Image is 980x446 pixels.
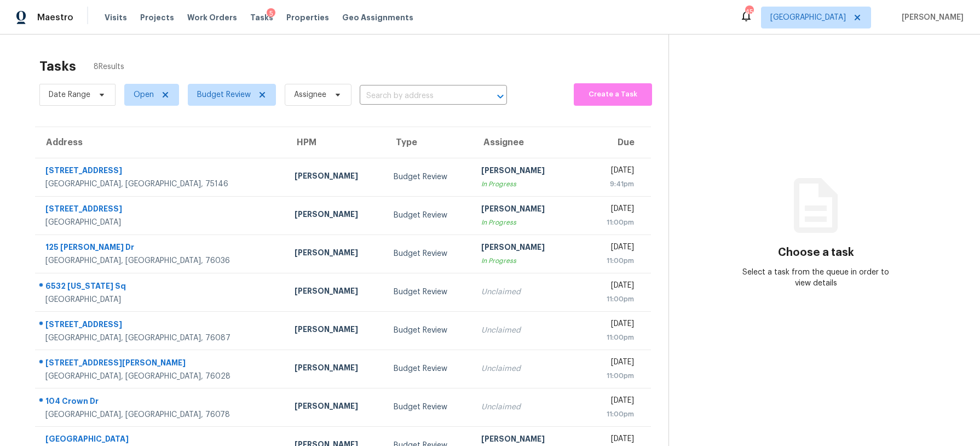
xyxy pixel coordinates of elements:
[286,127,385,158] th: HPM
[295,362,377,376] div: [PERSON_NAME]
[45,217,277,228] div: [GEOGRAPHIC_DATA]
[580,294,634,305] div: 11:00pm
[45,333,277,344] div: [GEOGRAPHIC_DATA], [GEOGRAPHIC_DATA], 76087
[45,281,277,294] div: 6532 [US_STATE] Sq
[45,409,277,420] div: [GEOGRAPHIC_DATA], [GEOGRAPHIC_DATA], 76078
[778,247,854,258] h3: Choose a task
[360,88,476,105] input: Search by address
[250,14,273,21] span: Tasks
[897,12,964,23] span: [PERSON_NAME]
[94,61,124,72] span: 8 Results
[286,12,329,23] span: Properties
[140,12,174,23] span: Projects
[394,171,463,182] div: Budget Review
[197,89,251,100] span: Budget Review
[39,61,76,72] h2: Tasks
[572,127,651,158] th: Due
[580,280,634,294] div: [DATE]
[105,12,127,23] span: Visits
[472,127,572,158] th: Assignee
[580,242,634,255] div: [DATE]
[574,83,652,106] button: Create a Task
[481,255,563,266] div: In Progress
[45,179,277,190] div: [GEOGRAPHIC_DATA], [GEOGRAPHIC_DATA], 75146
[580,255,634,266] div: 11:00pm
[394,287,463,298] div: Budget Review
[579,88,647,101] span: Create a Task
[481,217,563,228] div: In Progress
[580,203,634,217] div: [DATE]
[745,7,753,18] div: 45
[394,363,463,374] div: Budget Review
[481,325,563,336] div: Unclaimed
[342,12,413,23] span: Geo Assignments
[580,165,634,179] div: [DATE]
[35,127,286,158] th: Address
[394,248,463,259] div: Budget Review
[394,325,463,336] div: Budget Review
[45,396,277,409] div: 104 Crown Dr
[45,294,277,305] div: [GEOGRAPHIC_DATA]
[580,318,634,332] div: [DATE]
[37,12,73,23] span: Maestro
[295,324,377,338] div: [PERSON_NAME]
[580,370,634,381] div: 11:00pm
[295,401,377,414] div: [PERSON_NAME]
[770,12,846,23] span: [GEOGRAPHIC_DATA]
[295,247,377,261] div: [PERSON_NAME]
[45,319,277,333] div: [STREET_ADDRESS]
[742,267,889,289] div: Select a task from the queue in order to view details
[580,395,634,409] div: [DATE]
[580,357,634,370] div: [DATE]
[45,165,277,179] div: [STREET_ADDRESS]
[134,89,154,100] span: Open
[580,332,634,343] div: 11:00pm
[580,409,634,420] div: 11:00pm
[481,363,563,374] div: Unclaimed
[45,242,277,255] div: 125 [PERSON_NAME] Dr
[45,371,277,382] div: [GEOGRAPHIC_DATA], [GEOGRAPHIC_DATA], 76028
[49,89,90,100] span: Date Range
[394,210,463,221] div: Budget Review
[295,170,377,184] div: [PERSON_NAME]
[481,287,563,298] div: Unclaimed
[295,209,377,222] div: [PERSON_NAME]
[580,179,634,190] div: 9:41pm
[45,255,277,266] div: [GEOGRAPHIC_DATA], [GEOGRAPHIC_DATA], 76036
[267,8,275,19] div: 5
[481,402,563,413] div: Unclaimed
[481,203,563,217] div: [PERSON_NAME]
[481,165,563,179] div: [PERSON_NAME]
[580,217,634,228] div: 11:00pm
[481,242,563,255] div: [PERSON_NAME]
[45,357,277,371] div: [STREET_ADDRESS][PERSON_NAME]
[45,203,277,217] div: [STREET_ADDRESS]
[481,179,563,190] div: In Progress
[394,402,463,413] div: Budget Review
[295,285,377,299] div: [PERSON_NAME]
[385,127,472,158] th: Type
[493,89,508,104] button: Open
[294,89,326,100] span: Assignee
[187,12,237,23] span: Work Orders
